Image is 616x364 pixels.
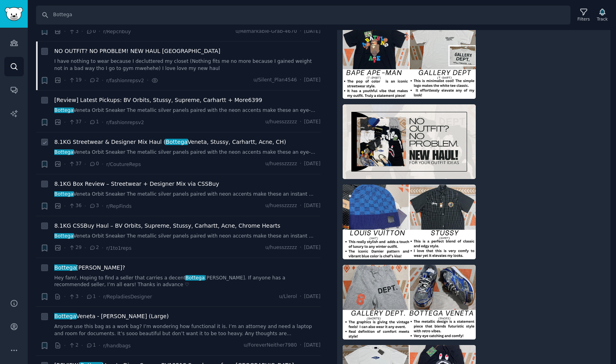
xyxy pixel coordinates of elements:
[343,265,476,339] img: NO OUTFIT? NO PROBLEM! NEW HAUL NEW WARDROBE
[103,294,152,300] span: r/RepladiesDesigner
[54,233,320,240] a: BottegaVeneta Orbit Sneaker The metallic silver panels paired with neon accents make these an ins...
[54,312,169,321] span: Veneta - [PERSON_NAME] (Large)
[106,204,132,209] span: r/RepFinds
[69,119,82,126] span: 37
[64,202,66,210] span: ·
[304,202,320,209] span: [DATE]
[54,264,125,272] span: [PERSON_NAME]?
[304,119,320,126] span: [DATE]
[279,293,297,300] span: u/Llerol
[103,29,131,34] span: r/Repcnbuy
[300,160,301,168] span: ·
[54,222,280,230] a: 8.1KG CSSBuy Haul – BV Orbits, Supreme, Stussy, Carhartt, Acne, Chrome Hearts
[265,202,297,209] span: u/huesszzzzz
[69,77,82,84] span: 19
[54,264,125,272] a: Bottega[PERSON_NAME]?
[304,293,320,300] span: [DATE]
[102,202,103,210] span: ·
[69,28,78,35] span: 3
[89,160,99,168] span: 0
[84,202,86,210] span: ·
[84,244,86,252] span: ·
[53,191,74,197] span: Bottega
[99,341,100,350] span: ·
[69,342,78,349] span: 2
[102,160,103,168] span: ·
[185,275,206,281] span: Bottega
[53,108,74,113] span: Bottega
[89,202,99,209] span: 3
[54,180,219,188] span: 8.1KG Box Review – Streetwear + Designer Mix via CSSBuy
[300,244,301,251] span: ·
[36,6,570,25] input: Search Keyword
[81,292,83,301] span: ·
[99,27,100,36] span: ·
[300,293,301,300] span: ·
[64,341,66,350] span: ·
[304,244,320,251] span: [DATE]
[304,342,320,349] span: [DATE]
[53,149,74,155] span: Bottega
[300,202,301,209] span: ·
[106,78,144,83] span: r/fashionrepsv2
[304,77,320,84] span: [DATE]
[54,138,286,146] span: 8.1KG Streetwear & Designer Mix Haul ( Veneta, Stussy, Carhartt, Acne, CH)
[265,244,297,251] span: u/huesszzzzz
[86,293,96,300] span: 1
[265,160,297,168] span: u/huesszzzzz
[597,16,608,22] div: Track
[300,28,301,35] span: ·
[81,27,83,36] span: ·
[54,323,320,337] a: Anyone use this bag as a work bag? I’m wondering how functional it is. I’m an attorney and need a...
[53,264,77,271] span: Bottega
[54,191,320,198] a: BottegaVeneta Orbit Sneaker The metallic silver panels paired with neon accents make these an ins...
[106,162,141,167] span: r/CoutureReps
[594,7,610,23] button: Track
[265,119,297,126] span: u/huesszzzzz
[89,244,99,251] span: 2
[304,160,320,168] span: [DATE]
[69,293,78,300] span: 3
[343,104,476,179] img: NO OUTFIT? NO PROBLEM! NEW HAUL NEW WARDROBE
[300,77,301,84] span: ·
[106,120,144,125] span: r/fashionrepsv2
[86,28,96,35] span: 0
[54,58,320,72] a: I have nothing to wear because I decluttered my closet (Nothing fits me no more because I gained ...
[64,27,66,36] span: ·
[84,76,86,85] span: ·
[147,76,149,85] span: ·
[99,292,100,301] span: ·
[244,342,297,349] span: u/ForeverNeither7980
[103,343,130,349] span: r/handbags
[165,139,188,145] span: Bottega
[343,24,476,99] img: NO OUTFIT? NO PROBLEM! NEW HAUL NEW WARDROBE
[54,275,320,289] a: Hey fam!, Hoping to find a seller that carries a decentBottega[PERSON_NAME]. If anyone has a reco...
[54,96,262,104] a: [Review] Latest Pickups: BV Orbits, Stussy, Supreme, Carhartt + More6399
[89,119,99,126] span: 1
[86,342,96,349] span: 1
[304,28,320,35] span: [DATE]
[54,138,286,146] a: 8.1KG Streetwear & Designer Mix Haul (BottegaVeneta, Stussy, Carhartt, Acne, CH)
[235,28,297,35] span: u/Remarkable-Grab-4670
[69,160,82,168] span: 37
[254,77,297,84] span: u/Silent_Plan4546
[81,341,83,350] span: ·
[69,202,82,209] span: 36
[53,233,74,239] span: Bottega
[84,118,86,126] span: ·
[84,160,86,168] span: ·
[54,149,320,156] a: BottegaVeneta Orbit Sneaker The metallic silver panels paired with the neon accents make these an...
[102,76,103,85] span: ·
[89,77,99,84] span: 2
[64,160,66,168] span: ·
[64,118,66,126] span: ·
[578,16,590,22] div: Filters
[69,244,82,251] span: 29
[64,244,66,252] span: ·
[300,342,301,349] span: ·
[343,185,476,259] img: NO OUTFIT? NO PROBLEM! NEW HAUL NEW WARDROBE
[54,47,220,55] a: NO OUTFIT? NO PROBLEM! NEW HAUL [GEOGRAPHIC_DATA]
